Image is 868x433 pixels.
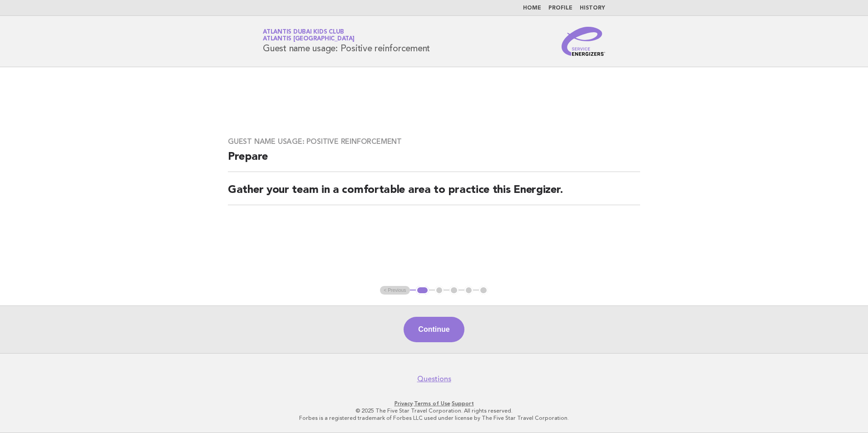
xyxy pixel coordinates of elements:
[404,317,464,342] button: Continue
[416,286,429,295] button: 1
[156,400,712,407] p: · ·
[228,137,640,146] h3: Guest name usage: Positive reinforcement
[452,400,474,407] a: Support
[395,400,413,407] a: Privacy
[562,27,605,56] img: Service Energizers
[523,5,541,11] a: Home
[263,36,355,42] span: Atlantis [GEOGRAPHIC_DATA]
[580,5,605,11] a: History
[548,5,572,11] a: Profile
[156,414,712,422] p: Forbes is a registered trademark of Forbes LLC used under license by The Five Star Travel Corpora...
[414,400,450,407] a: Terms of Use
[263,29,355,42] a: Atlantis Dubai Kids ClubAtlantis [GEOGRAPHIC_DATA]
[417,374,451,384] a: Questions
[156,407,712,414] p: © 2025 The Five Star Travel Corporation. All rights reserved.
[263,30,430,53] h1: Guest name usage: Positive reinforcement
[228,183,640,205] h2: Gather your team in a comfortable area to practice this Energizer.
[228,150,640,172] h2: Prepare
